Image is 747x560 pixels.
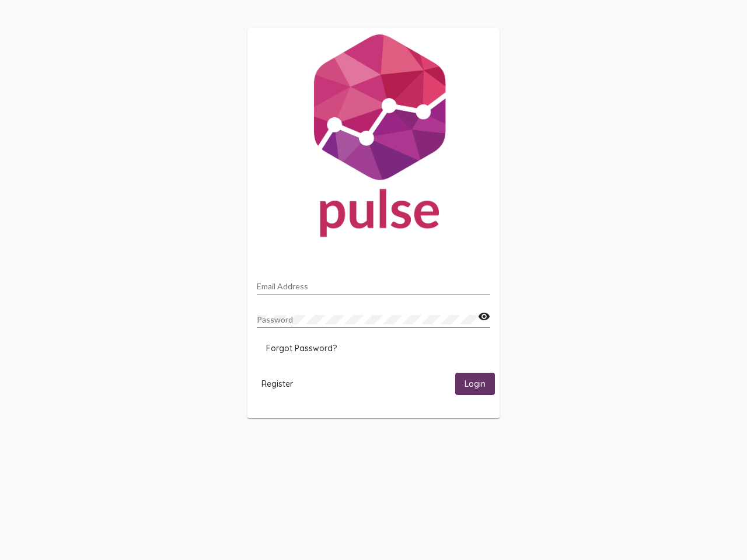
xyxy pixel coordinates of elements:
[247,28,500,249] img: Pulse For Good Logo
[257,338,346,359] button: Forgot Password?
[465,379,486,390] span: Login
[478,310,490,324] mat-icon: visibility
[266,343,337,353] span: Forgot Password?
[252,373,302,394] button: Register
[261,379,293,389] span: Register
[455,373,495,394] button: Login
